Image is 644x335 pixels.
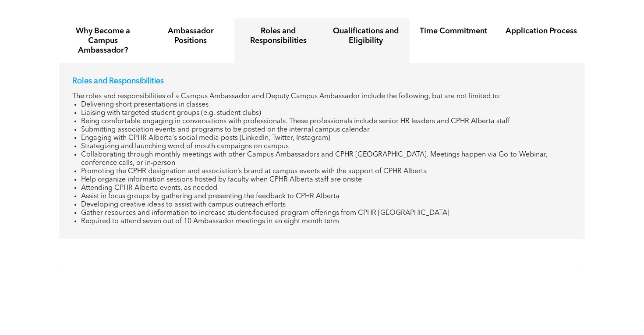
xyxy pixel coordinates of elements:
li: Required to attend seven out of 10 Ambassador meetings in an eight month term [81,217,572,226]
li: Collaborating through monthly meetings with other Campus Ambassadors and CPHR [GEOGRAPHIC_DATA]. ... [81,151,572,167]
h4: Roles and Responsibilities [242,26,314,46]
p: The roles and responsibilities of a Campus Ambassador and Deputy Campus Ambassador include the fo... [72,93,572,101]
li: Being comfortable engaging in conversations with professionals. These professionals include senio... [81,118,572,126]
h4: Application Process [505,26,577,36]
li: Liaising with targeted student groups (e.g. student clubs) [81,109,572,118]
li: Assist in focus groups by gathering and presenting the feedback to CPHR Alberta [81,192,572,201]
li: Engaging with CPHR Alberta's social media posts (LinkedIn, Twitter, Instagram) [81,134,572,143]
h4: Why Become a Campus Ambassador? [67,26,139,55]
li: Delivering short presentations in classes [81,101,572,109]
li: Attending CPHR Alberta events, as needed [81,184,572,192]
h4: Time Commitment [418,26,489,36]
li: Submitting association events and programs to be posted on the internal campus calendar [81,126,572,134]
li: Developing creative ideas to assist with campus outreach efforts [81,201,572,209]
li: Gather resources and information to increase student-focused program offerings from CPHR [GEOGRAP... [81,209,572,217]
li: Strategizing and launching word of mouth campaigns on campus [81,143,572,151]
h4: Ambassador Positions [155,26,226,46]
h4: Qualifications and Eligibility [330,26,402,46]
li: Help organize information sessions hosted by faculty when CPHR Alberta staff are onsite [81,176,572,184]
p: Roles and Responsibilities [72,76,572,86]
li: Promoting the CPHR designation and association’s brand at campus events with the support of CPHR ... [81,167,572,176]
